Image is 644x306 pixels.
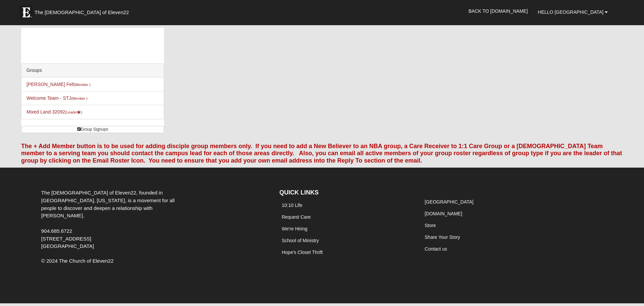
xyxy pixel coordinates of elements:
[21,63,164,78] div: Groups
[279,189,412,196] h4: QUICK LINKS
[425,223,436,228] a: Store
[36,189,195,250] div: The [DEMOGRAPHIC_DATA] of Eleven22, founded in [GEOGRAPHIC_DATA], [US_STATE], is a movement for a...
[16,2,150,19] a: The [DEMOGRAPHIC_DATA] of Eleven22
[282,238,319,243] a: School of Ministry
[21,143,622,164] font: The + Add Member button is to be used for adding disciple group members only. If you need to add ...
[533,4,613,20] a: Hello [GEOGRAPHIC_DATA]
[26,95,88,101] a: Welcome Team - STJ(Member )
[538,9,604,15] span: Hello [GEOGRAPHIC_DATA]
[26,82,91,87] a: [PERSON_NAME] Felt(Member )
[74,83,90,87] small: (Member )
[282,203,303,208] a: 10:10 Life
[26,109,82,115] a: Mixed Land 32092(Leader)
[19,6,33,19] img: Eleven22 logo
[282,226,307,231] a: We're Hiring
[21,126,164,133] a: Group Signups
[282,250,323,255] a: Hope's Closet Thrift
[425,246,447,252] a: Contact us
[425,199,474,205] a: [GEOGRAPHIC_DATA]
[41,243,94,249] span: [GEOGRAPHIC_DATA]
[35,9,129,16] span: The [DEMOGRAPHIC_DATA] of Eleven22
[65,110,82,114] small: (Leader )
[282,214,311,220] a: Request Care
[464,3,533,19] a: Back to [DOMAIN_NAME]
[425,234,460,240] a: Share Your Story
[41,258,114,264] span: © 2024 The Church of Eleven22
[425,211,462,216] a: [DOMAIN_NAME]
[71,96,87,100] small: (Member )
